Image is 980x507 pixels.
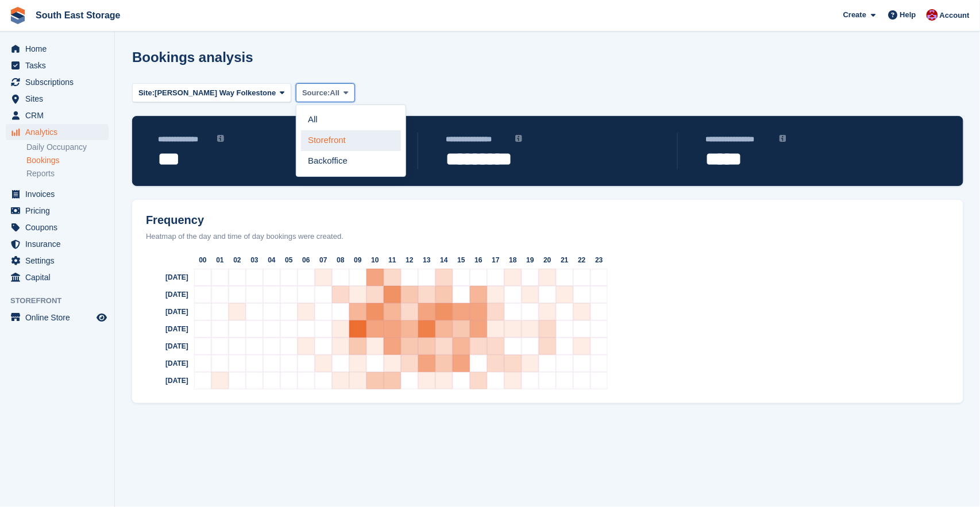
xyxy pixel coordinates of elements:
img: Roger Norris [927,9,938,21]
div: 09 [349,251,366,269]
span: Home [25,41,94,57]
a: Preview store [95,311,109,324]
span: Online Store [25,309,94,326]
div: 17 [487,251,504,269]
span: [PERSON_NAME] Way Folkestone [155,87,276,99]
span: Sites [25,91,94,107]
h2: Frequency [137,214,959,227]
a: Reports [26,168,109,179]
span: Coupons [25,219,94,235]
span: Settings [25,253,94,269]
a: menu [6,124,109,140]
div: 08 [332,251,349,269]
div: 00 [194,251,211,269]
div: 19 [522,251,539,269]
div: 04 [263,251,280,269]
a: menu [6,41,109,57]
div: 10 [366,251,384,269]
div: Heatmap of the day and time of day bookings were created. [137,231,959,242]
div: 02 [229,251,246,269]
a: menu [6,269,109,285]
div: [DATE] [137,303,194,320]
div: 22 [573,251,591,269]
a: menu [6,253,109,269]
div: 07 [315,251,332,269]
div: [DATE] [137,286,194,303]
a: Daily Occupancy [26,142,109,153]
div: [DATE] [137,338,194,355]
a: menu [6,309,109,326]
div: 05 [280,251,298,269]
a: Bookings [26,155,109,166]
span: Capital [25,269,94,285]
div: 18 [504,251,522,269]
span: Help [900,9,916,21]
a: menu [6,107,109,123]
a: menu [6,186,109,202]
span: Subscriptions [25,74,94,90]
button: Site: [PERSON_NAME] Way Folkestone [132,83,291,102]
span: Source: [302,87,330,99]
a: Storefront [301,130,401,151]
a: menu [6,236,109,252]
a: menu [6,219,109,235]
a: menu [6,57,109,73]
a: All [301,110,401,130]
div: 14 [435,251,453,269]
span: All [330,87,340,99]
a: menu [6,91,109,107]
button: Source: All [296,83,355,102]
a: South East Storage [31,6,125,25]
a: menu [6,203,109,219]
div: [DATE] [137,372,194,389]
span: Invoices [25,186,94,202]
img: icon-info-grey-7440780725fd019a000dd9b08b2336e03edf1995a4989e88bcd33f0948082b44.svg [515,135,522,142]
img: icon-info-grey-7440780725fd019a000dd9b08b2336e03edf1995a4989e88bcd33f0948082b44.svg [780,135,786,142]
span: CRM [25,107,94,123]
div: 16 [470,251,487,269]
span: Insurance [25,236,94,252]
div: [DATE] [137,355,194,372]
div: 15 [453,251,470,269]
div: [DATE] [137,320,194,338]
span: Create [843,9,866,21]
span: Analytics [25,124,94,140]
span: Site: [138,87,155,99]
a: Backoffice [301,151,401,172]
div: 12 [401,251,418,269]
div: 13 [418,251,435,269]
span: Pricing [25,203,94,219]
span: Tasks [25,57,94,73]
a: menu [6,74,109,90]
div: 20 [539,251,556,269]
img: stora-icon-8386f47178a22dfd0bd8f6a31ec36ba5ce8667c1dd55bd0f319d3a0aa187defe.svg [9,7,26,24]
div: 11 [384,251,401,269]
div: 23 [591,251,608,269]
img: icon-info-grey-7440780725fd019a000dd9b08b2336e03edf1995a4989e88bcd33f0948082b44.svg [217,135,224,142]
div: [DATE] [137,269,194,286]
div: 21 [556,251,573,269]
h1: Bookings analysis [132,49,253,65]
div: 03 [246,251,263,269]
div: 06 [298,251,315,269]
div: 01 [211,251,229,269]
span: Storefront [10,295,114,307]
span: Account [940,10,970,21]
